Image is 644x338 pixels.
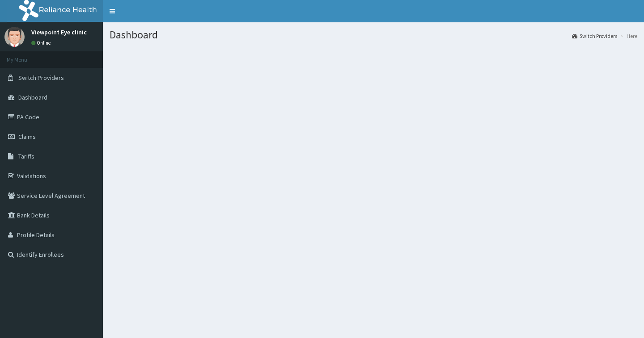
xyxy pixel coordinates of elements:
[18,133,36,141] span: Claims
[110,29,637,41] h1: Dashboard
[618,32,637,40] li: Here
[31,40,53,46] a: Online
[31,29,87,35] p: Viewpoint Eye clinic
[18,93,47,101] span: Dashboard
[4,27,25,47] img: User Image
[18,152,34,160] span: Tariffs
[572,32,617,40] a: Switch Providers
[18,74,64,82] span: Switch Providers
